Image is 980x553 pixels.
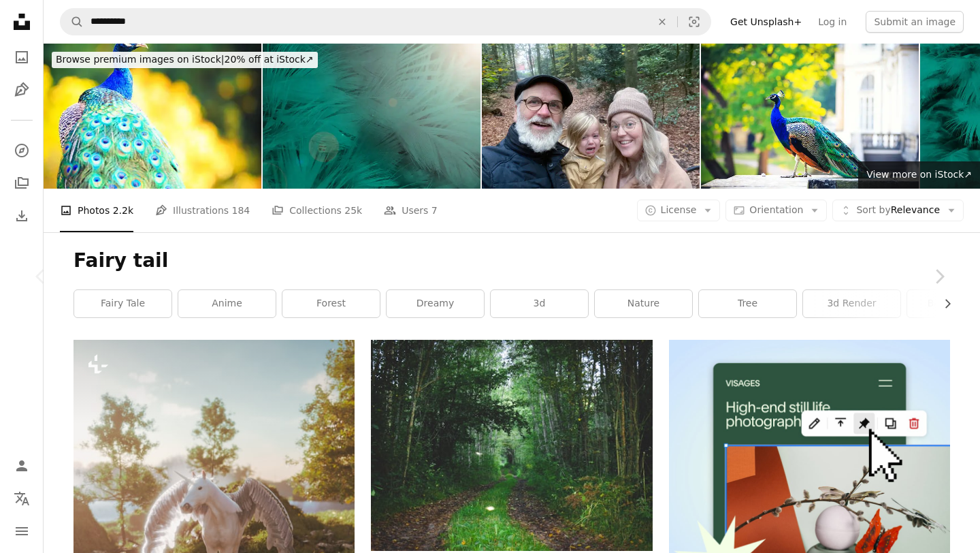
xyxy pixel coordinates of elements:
[74,290,171,317] a: fairy tale
[701,44,919,189] img: Beautiful Peacock In Palace Garden
[232,203,250,218] span: 184
[482,44,700,189] img: Toddler girl with mom and granddad
[61,9,84,35] button: Search Unsplash
[725,200,827,221] button: Orientation
[749,204,803,215] span: Orientation
[371,340,652,551] img: bare trees
[387,290,484,317] a: dreamy
[491,290,588,317] a: 3d
[866,11,964,33] button: Submit an image
[431,203,438,218] span: 7
[647,9,677,35] button: Clear
[637,200,721,221] button: License
[678,9,710,35] button: Visual search
[856,204,890,215] span: Sort by
[8,518,35,545] button: Menu
[722,11,810,33] a: Get Unsplash+
[73,249,950,273] h1: Fairy tail
[810,11,855,33] a: Log in
[856,204,940,217] span: Relevance
[661,204,697,215] span: License
[866,169,972,180] span: View more on iStock ↗
[803,290,900,317] a: 3d render
[44,44,261,189] img: Beautiful Peacock In Palace Garden
[263,44,480,189] img: Beautiful dark green viridian vintage color trends feather texture pattern background with flare ...
[178,290,276,317] a: anime
[858,161,980,189] a: View more on iStock↗
[44,44,326,76] a: Browse premium images on iStock|20% off at iStock↗
[371,439,652,452] a: bare trees
[832,200,964,221] button: Sort byRelevance
[8,485,35,512] button: Language
[344,203,362,218] span: 25k
[699,290,796,317] a: tree
[282,290,380,317] a: forest
[8,202,35,230] a: Download History
[8,137,35,164] a: Explore
[8,170,35,197] a: Collections
[8,76,35,104] a: Illustrations
[155,189,250,232] a: Illustrations 184
[272,189,362,232] a: Collections 25k
[56,54,224,65] span: Browse premium images on iStock |
[60,8,711,35] form: Find visuals sitewide
[56,54,314,65] span: 20% off at iStock ↗
[595,290,692,317] a: nature
[8,452,35,479] a: Log in / Sign up
[384,189,438,232] a: Users 7
[8,44,35,71] a: Photos
[898,211,980,342] a: Next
